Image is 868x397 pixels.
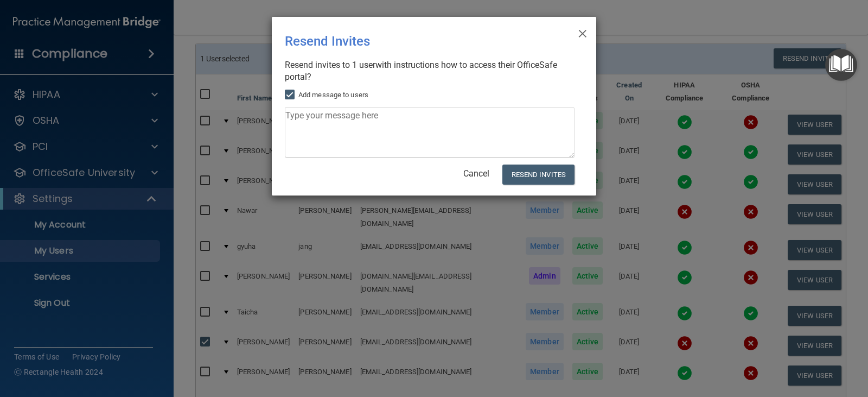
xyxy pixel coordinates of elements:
input: Add message to users [285,91,297,99]
span: × [578,21,588,43]
div: Resend Invites [285,26,539,57]
label: Add message to users [285,89,368,102]
div: Resend invites to 1 user with instructions how to access their OfficeSafe portal? [285,59,575,83]
button: Open Resource Center [825,49,857,81]
button: Resend Invites [502,165,575,185]
a: Cancel [463,168,489,179]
